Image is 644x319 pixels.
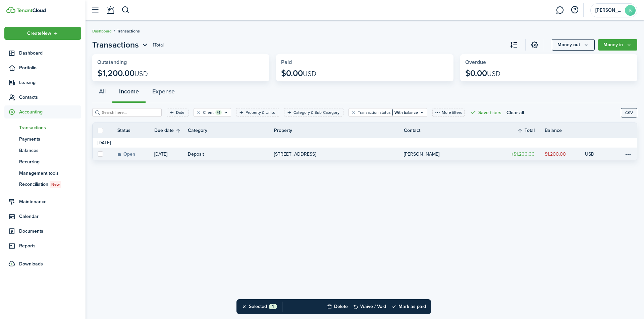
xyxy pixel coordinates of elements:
a: Management tools [4,167,81,179]
th: Contact [404,127,504,134]
a: Deposit [188,148,274,160]
span: Documents [19,228,81,235]
span: Dashboard [19,50,81,57]
span: Balances [19,147,81,154]
header-page-total: 1 Total [153,42,164,49]
a: USD [585,148,603,160]
th: Balance [545,127,585,134]
table-info-title: Deposit [188,151,204,158]
button: Transactions [92,39,149,51]
td: [DATE] [93,139,116,146]
th: Status [117,127,154,134]
button: All [92,83,112,103]
a: Notifications [104,2,117,19]
a: ReconciliationNew [4,179,81,190]
span: Leasing [19,79,81,86]
button: Open menu [4,27,81,40]
status: Open [117,152,135,157]
filter-tag-label: Client [203,109,214,115]
span: Create New [27,31,51,36]
a: [PERSON_NAME] [404,148,504,160]
span: 1 [269,304,277,309]
table-amount-title: $1,200.00 [511,151,535,158]
span: Transactions [117,28,140,34]
img: TenantCloud [6,7,15,13]
a: [DATE] [154,148,188,160]
span: Accounting [19,108,81,115]
filter-tag: Open filter [167,108,189,117]
a: Balances [4,145,81,156]
button: Clear all [506,108,524,117]
a: Open [117,148,154,160]
span: Transactions [92,39,139,51]
button: Open menu [598,39,637,51]
button: Money in [598,39,637,51]
widget-stats-title: Paid [281,59,448,65]
a: [STREET_ADDRESS] [274,148,404,160]
span: Payments [19,136,81,143]
button: Save filters [470,108,501,117]
table-amount-description: $1,200.00 [545,151,566,158]
p: USD [585,151,594,158]
avatar-text: K [625,5,636,16]
button: Clear filter [351,110,357,115]
a: Reports [4,239,81,252]
button: Mark as paid [391,299,426,314]
p: $0.00 [465,69,500,78]
widget-stats-title: Overdue [465,59,632,65]
filter-tag: Open filter [284,108,343,117]
filter-tag: Open filter [348,108,427,117]
a: Messaging [553,2,566,19]
span: USD [487,69,500,79]
button: Waive / Void [353,299,386,314]
button: Delete [327,299,348,314]
a: Payments [4,133,81,145]
span: Recurring [19,158,81,165]
span: Maintenance [19,198,81,205]
button: Open menu [552,39,595,51]
filter-tag-label: Property & Units [246,109,275,115]
table-profile-info-text: [PERSON_NAME] [404,152,439,157]
span: Reports [19,242,81,249]
span: Downloads [19,260,43,267]
span: USD [135,69,148,79]
filter-tag-label: Transaction status [358,109,391,115]
filter-tag-value: With balance [392,109,418,115]
button: Selected [241,299,277,314]
filter-tag: Open filter [236,108,279,117]
p: $0.00 [281,69,316,78]
filter-tag: Open filter [194,108,231,117]
button: Clear filter [196,110,202,115]
a: Dashboard [92,28,112,34]
filter-tag-counter: +1 [215,110,222,115]
button: Open resource center [569,4,580,16]
p: $1,200.00 [97,69,148,78]
span: Kathy [595,8,622,13]
a: $1,200.00 [504,148,545,160]
button: Search [121,4,130,16]
span: New [51,181,60,187]
button: CSV [621,108,637,117]
span: Reconciliation [19,181,81,188]
th: Property [274,127,404,134]
th: Sort [517,127,545,135]
p: [DATE] [154,151,167,158]
span: Transactions [19,124,81,131]
a: Transactions [4,122,81,133]
button: Open menu [92,39,149,51]
a: Recurring [4,156,81,167]
button: More filters [432,108,465,117]
th: Sort [154,127,188,135]
filter-tag-label: Category & Sub-Category [293,109,339,115]
input: Search here... [100,109,159,116]
span: Calendar [19,213,81,220]
button: Expense [146,83,181,103]
a: Dashboard [4,47,81,60]
p: [STREET_ADDRESS] [274,151,316,158]
img: TenantCloud [16,8,46,12]
span: USD [303,69,316,79]
span: Portfolio [19,64,81,71]
button: Open sidebar [89,4,101,16]
th: Category [188,127,274,134]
